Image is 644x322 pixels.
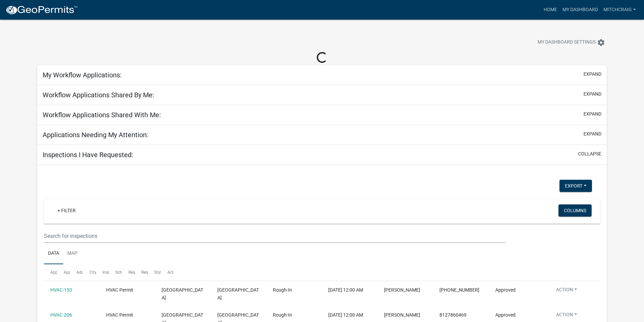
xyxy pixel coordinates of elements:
[560,3,601,16] a: My Dashboard
[273,312,292,318] span: Rough-In
[328,312,363,318] span: 09/15/2022, 12:00 AM
[102,270,131,275] span: Inspection Type
[273,287,292,293] span: Rough-In
[43,151,133,159] h5: Inspections I Have Requested:
[128,270,159,275] span: Requestor Name
[122,264,135,280] datatable-header-cell: Requestor Name
[162,287,203,300] span: RED TAIL RIDGE
[439,287,479,293] span: 812-786-0469
[43,131,148,139] h5: Applications Needing My Attention:
[583,71,601,78] button: expand
[57,264,70,280] datatable-header-cell: Application Type
[495,287,516,293] span: Approved
[154,270,166,275] span: Status
[135,264,148,280] datatable-header-cell: Requestor Phone
[384,287,420,293] span: Devin Rainbolt
[551,311,582,321] button: Action
[50,270,71,275] span: Application
[559,180,592,192] button: Export
[141,270,172,275] span: Requestor Phone
[44,264,57,280] datatable-header-cell: Application
[109,264,122,280] datatable-header-cell: Scheduled Time
[583,91,601,98] button: expand
[43,91,154,99] h5: Workflow Applications Shared By Me:
[217,287,259,300] span: JEFFERSONVILLE
[115,270,144,275] span: Scheduled Time
[43,71,122,79] h5: My Workflow Applications:
[541,3,560,16] a: Home
[328,287,363,293] span: 08/29/2022, 12:00 AM
[50,287,72,293] a: HVAC-153
[43,111,161,119] h5: Workflow Applications Shared With Me:
[76,270,91,275] span: Address
[44,243,63,265] a: Data
[597,39,605,47] i: settings
[583,130,601,138] button: expand
[532,36,611,49] button: My Dashboard Settingssettings
[106,312,133,318] span: HVAC Permit
[167,270,181,275] span: Actions
[96,264,109,280] datatable-header-cell: Inspection Type
[148,264,161,280] datatable-header-cell: Status
[578,150,601,157] button: collapse
[384,312,420,318] span: Devin Rainbolt
[90,270,97,275] span: City
[52,204,81,217] a: + Filter
[601,3,639,16] a: mitchcraig
[439,312,467,318] span: 8127860469
[70,264,83,280] datatable-header-cell: Address
[495,312,516,318] span: Approved
[44,229,505,243] input: Search for inspections
[106,287,133,293] span: HVAC Permit
[50,312,72,318] a: HVAC-206
[583,110,601,118] button: expand
[63,243,81,265] a: Map
[558,204,592,217] button: Columns
[64,270,94,275] span: Application Type
[538,39,596,47] span: My Dashboard Settings
[161,264,174,280] datatable-header-cell: Actions
[551,286,582,296] button: Action
[83,264,96,280] datatable-header-cell: City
